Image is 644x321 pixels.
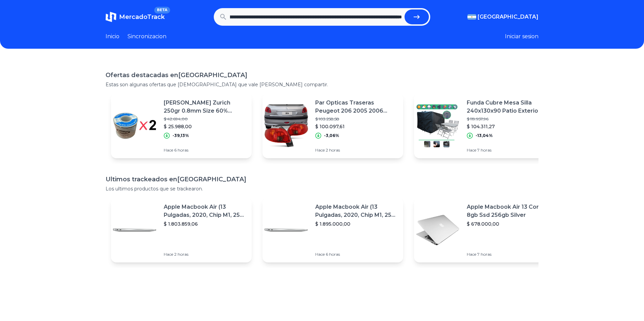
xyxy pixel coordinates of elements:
p: $ 119.957,96 [467,116,549,122]
a: Featured imageApple Macbook Air (13 Pulgadas, 2020, Chip M1, 256 Gb De Ssd, 8 Gb De Ram) - Plata$... [111,198,252,262]
h1: Ultimos trackeados en [GEOGRAPHIC_DATA] [106,175,538,184]
a: MercadoTrackBETA [106,12,165,22]
a: Featured image[PERSON_NAME] Zurich 250gr 0.8mm Size 60% 40%pb$ 42.694,00$ 25.988,00-39,13%Hace 6 ... [111,93,252,158]
p: Estas son algunas ofertas que [DEMOGRAPHIC_DATA] que vale [PERSON_NAME] compartir. [106,81,538,88]
img: Featured image [414,206,461,254]
p: [PERSON_NAME] Zurich 250gr 0.8mm Size 60% 40%pb [164,99,246,115]
img: Argentina [467,14,476,20]
img: Featured image [414,102,461,150]
img: MercadoTrack [106,12,116,22]
p: Apple Macbook Air (13 Pulgadas, 2020, Chip M1, 256 Gb De Ssd, 8 Gb De Ram) - Plata [315,203,398,219]
p: $ 1.803.859,06 [164,221,246,227]
p: $ 42.694,00 [164,116,246,122]
a: Featured imageFunda Cubre Mesa Silla 240x130x90 Patio Exterior Impermeable$ 119.957,96$ 104.311,2... [414,93,555,158]
p: -39,13% [172,133,189,138]
p: -3,06% [324,133,339,138]
button: Iniciar sesion [505,32,538,41]
p: Apple Macbook Air 13 Core I5 8gb Ssd 256gb Silver [467,203,549,219]
p: $ 100.097,61 [315,123,398,130]
p: $ 103.258,58 [315,116,398,122]
p: $ 104.311,27 [467,123,549,130]
p: $ 25.988,00 [164,123,246,130]
img: Featured image [111,102,158,150]
span: MercadoTrack [119,13,165,21]
p: Hace 7 horas [467,147,549,153]
p: Funda Cubre Mesa Silla 240x130x90 Patio Exterior Impermeable [467,99,549,115]
img: Featured image [262,206,310,254]
p: Hace 7 horas [467,252,549,257]
a: Featured imagePar Opticas Traseras Peugeot 206 2005 2006 2007 2008 2009 10$ 103.258,58$ 100.097,6... [262,93,403,158]
a: Inicio [106,32,119,41]
h1: Ofertas destacadas en [GEOGRAPHIC_DATA] [106,70,538,80]
p: Hace 6 horas [315,252,398,257]
p: $ 678.000,00 [467,221,549,227]
p: Hace 2 horas [315,147,398,153]
img: Featured image [111,206,158,254]
span: BETA [154,7,170,14]
p: Hace 6 horas [164,147,246,153]
p: $ 1.895.000,00 [315,221,398,227]
p: Apple Macbook Air (13 Pulgadas, 2020, Chip M1, 256 Gb De Ssd, 8 Gb De Ram) - Plata [164,203,246,219]
span: [GEOGRAPHIC_DATA] [478,13,538,21]
a: Featured imageApple Macbook Air (13 Pulgadas, 2020, Chip M1, 256 Gb De Ssd, 8 Gb De Ram) - Plata$... [262,198,403,262]
button: [GEOGRAPHIC_DATA] [467,13,538,21]
img: Featured image [262,102,310,150]
a: Featured imageApple Macbook Air 13 Core I5 8gb Ssd 256gb Silver$ 678.000,00Hace 7 horas [414,198,555,262]
p: Par Opticas Traseras Peugeot 206 2005 2006 2007 2008 2009 10 [315,99,398,115]
p: Hace 2 horas [164,252,246,257]
a: Sincronizacion [128,32,166,41]
p: Los ultimos productos que se trackearon. [106,185,538,192]
p: -13,04% [476,133,493,138]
